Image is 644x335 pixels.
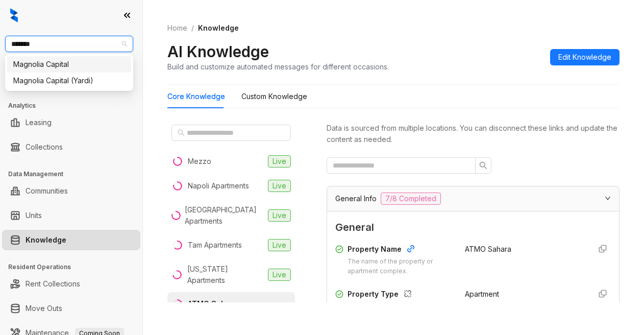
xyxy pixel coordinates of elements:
a: Collections [26,137,63,157]
span: Live [268,239,291,251]
span: Live [268,155,291,167]
a: Move Outs [26,298,62,319]
li: Units [2,205,140,226]
h3: Data Management [8,170,142,179]
h3: Resident Operations [8,262,142,272]
span: Knowledge [198,23,239,32]
a: Knowledge [26,230,66,250]
button: Edit Knowledge [550,49,620,65]
div: Custom Knowledge [241,91,307,102]
a: Leasing [26,112,52,133]
li: Move Outs [2,298,140,319]
span: ATMO Sahara [465,245,511,253]
div: Core Knowledge [167,91,225,102]
li: Knowledge [2,230,140,250]
span: General [335,220,611,235]
div: Magnolia Capital (Yardi) [7,73,131,89]
img: logo [10,8,18,22]
h2: AI Knowledge [167,42,269,61]
span: Live [268,209,291,222]
span: Apartment [465,290,499,298]
span: search [178,129,185,136]
li: Leads [2,68,140,89]
div: Property Type [348,289,453,302]
div: Magnolia Capital (Yardi) [13,75,125,86]
li: / [191,22,194,34]
a: Rent Collections [26,274,80,294]
span: 7/8 Completed [381,193,441,205]
div: Tam Apartments [188,240,242,251]
a: Communities [26,181,68,201]
span: expanded [605,195,611,201]
a: Units [26,205,42,226]
h3: Analytics [8,101,142,110]
span: search [479,161,487,170]
li: Communities [2,181,140,201]
div: Data is sourced from multiple locations. You can disconnect these links and update the content as... [327,123,620,145]
li: Leasing [2,112,140,133]
div: General Info7/8 Completed [327,186,619,211]
span: Edit Knowledge [558,52,611,63]
div: ATMO Sahara [188,298,238,309]
div: Magnolia Capital [13,59,125,70]
div: [US_STATE] Apartments [187,264,264,286]
span: General Info [335,193,377,204]
a: Home [165,22,189,34]
div: The type of property, such as apartment, condo, or townhouse. [348,302,453,321]
div: Napoli Apartments [188,180,249,192]
div: Build and customize automated messages for different occasions. [167,61,389,72]
div: Magnolia Capital [7,56,131,73]
div: [GEOGRAPHIC_DATA] Apartments [185,204,264,227]
li: Rent Collections [2,274,140,294]
li: Collections [2,137,140,157]
div: Property Name [348,244,453,257]
span: Live [268,180,291,192]
div: Mezzo [188,156,211,167]
div: The name of the property or apartment complex. [348,257,453,276]
span: Live [268,269,291,281]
